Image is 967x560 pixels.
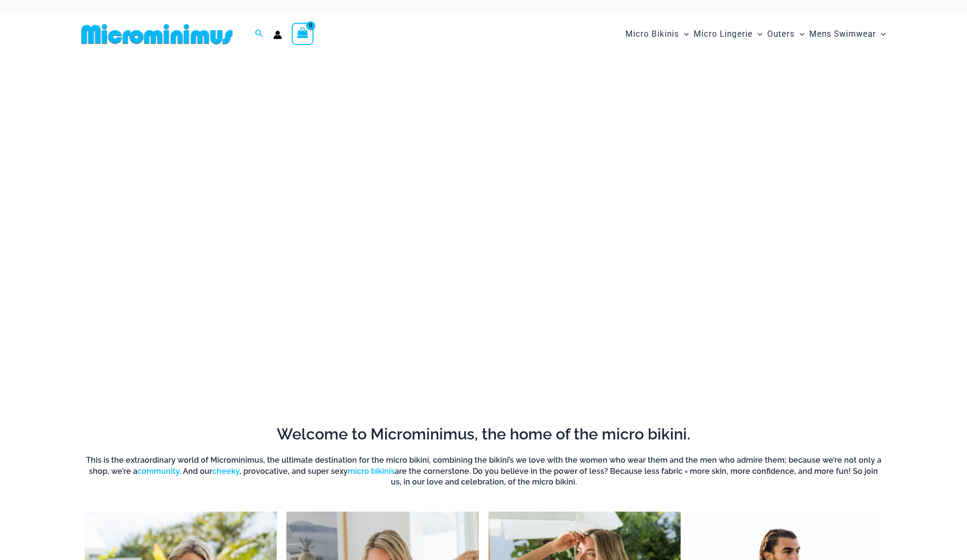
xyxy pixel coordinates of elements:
span: Micro Lingerie [694,22,753,46]
a: community [137,467,179,476]
span: Outers [767,22,795,46]
a: Account icon link [273,30,282,39]
span: Micro Bikinis [625,22,679,46]
a: Mens SwimwearMenu ToggleMenu Toggle [807,19,888,49]
h2: Welcome to Microminimus, the home of the micro bikini. [85,424,883,444]
a: OutersMenu ToggleMenu Toggle [765,19,807,49]
span: Menu Toggle [795,22,804,46]
img: MM SHOP LOGO FLAT [77,23,237,45]
a: cheeky [212,467,239,476]
a: Micro BikinisMenu ToggleMenu Toggle [623,19,691,49]
h6: This is the extraordinary world of Microminimus, the ultimate destination for the micro bikini, c... [85,455,883,487]
a: micro bikinis [348,467,395,476]
nav: Site Navigation [622,18,890,50]
a: View Shopping Cart, empty [292,23,314,45]
span: Menu Toggle [753,22,762,46]
a: Micro LingerieMenu ToggleMenu Toggle [691,19,765,49]
span: Menu Toggle [679,22,689,46]
span: Mens Swimwear [809,22,876,46]
a: Search icon link [255,28,264,40]
span: Menu Toggle [876,22,886,46]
